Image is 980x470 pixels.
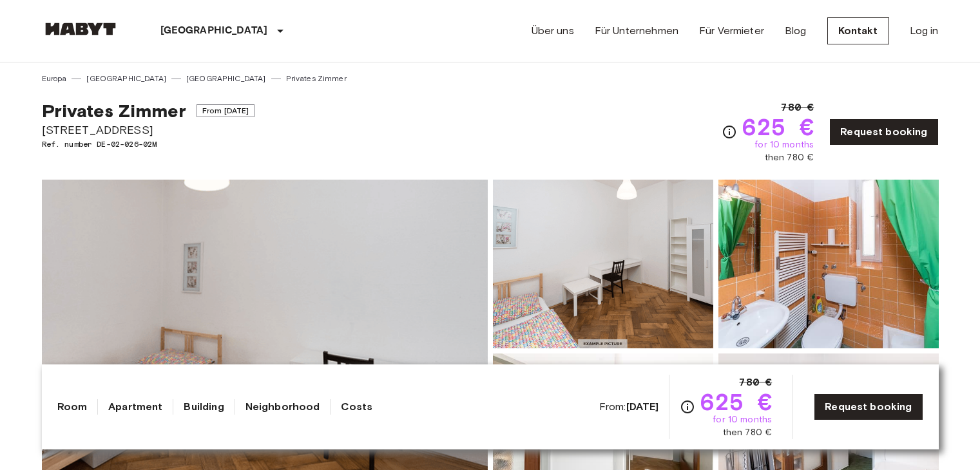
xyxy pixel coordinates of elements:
[829,118,938,146] a: Request booking
[599,400,659,414] span: From:
[718,180,939,348] img: Picture of unit DE-02-026-02M
[699,23,764,39] a: Für Vermieter
[713,413,772,426] span: for 10 months
[910,23,939,39] a: Log in
[42,23,119,35] img: Habyt
[814,393,923,420] a: Request booking
[160,23,268,39] p: [GEOGRAPHIC_DATA]
[42,100,186,122] span: Privates Zimmer
[245,399,320,415] a: Neighborhood
[341,399,372,415] a: Costs
[57,399,88,415] a: Room
[781,100,814,115] span: 780 €
[42,138,255,150] span: Ref. number DE-02-026-02M
[532,23,574,39] a: Über uns
[42,73,67,84] a: Europa
[742,115,814,138] span: 625 €
[197,104,255,117] span: From [DATE]
[493,180,713,348] img: Picture of unit DE-02-026-02M
[108,399,162,415] a: Apartment
[754,138,814,151] span: for 10 months
[827,17,889,44] a: Kontakt
[700,390,772,413] span: 625 €
[765,151,814,164] span: then 780 €
[723,426,773,439] span: then 780 €
[42,122,255,138] span: [STREET_ADDRESS]
[286,73,347,84] a: Privates Zimmer
[86,73,166,84] a: [GEOGRAPHIC_DATA]
[626,400,659,413] b: [DATE]
[739,375,772,390] span: 780 €
[680,399,695,415] svg: Check cost overview for full price breakdown. Please note that discounts apply to new joiners onl...
[184,399,224,415] a: Building
[722,124,737,140] svg: Check cost overview for full price breakdown. Please note that discounts apply to new joiners onl...
[595,23,678,39] a: Für Unternehmen
[186,73,266,84] a: [GEOGRAPHIC_DATA]
[785,23,807,39] a: Blog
